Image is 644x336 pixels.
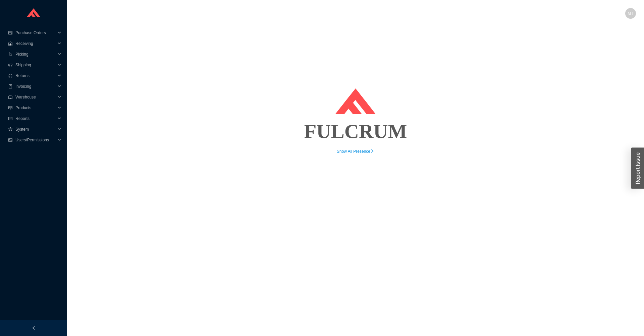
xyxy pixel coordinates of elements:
[15,38,56,49] span: Receiving
[628,8,633,19] span: MT
[15,103,56,113] span: Products
[32,326,36,330] span: left
[15,124,56,135] span: System
[15,60,56,70] span: Shipping
[8,31,13,35] span: credit-card
[15,49,56,60] span: Picking
[15,92,56,103] span: Warehouse
[8,106,13,110] span: read
[15,113,56,124] span: Reports
[15,70,56,81] span: Returns
[8,117,13,121] span: fund
[8,138,13,142] span: idcard
[15,135,56,145] span: Users/Permissions
[370,149,374,153] span: right
[15,27,56,38] span: Purchase Orders
[8,127,13,131] span: setting
[337,149,374,154] a: Show All Presenceright
[8,84,13,88] span: book
[8,74,13,78] span: customer-service
[75,115,636,148] div: FULCRUM
[15,81,56,92] span: Invoicing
